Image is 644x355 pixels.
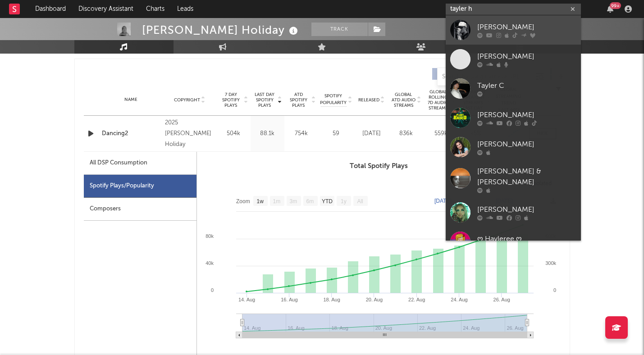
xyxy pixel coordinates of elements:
a: [PERSON_NAME] [446,15,581,45]
text: 0 [553,287,556,293]
text: 14. Aug [238,297,255,302]
span: ATD Spotify Plays [287,92,311,108]
div: 99 + [610,2,621,9]
text: Zoom [236,198,250,205]
text: 0 [210,287,213,293]
div: 2025 [PERSON_NAME] Holiday [165,118,214,150]
div: [PERSON_NAME] [477,109,576,120]
div: 88.1k [253,129,282,138]
text: 40k [206,260,214,266]
text: [DATE] [434,198,452,204]
span: 7 Day Spotify Plays [219,92,243,108]
text: 300k [545,260,556,266]
div: Composers [84,198,196,221]
div: 504k [219,129,248,138]
span: Global Rolling 7D Audio Streams [426,89,451,111]
div: [PERSON_NAME] [477,204,576,215]
div: All DSP Consumption [90,158,147,168]
text: 26. Aug [493,297,510,302]
div: Name [102,96,161,103]
text: 20. Aug [365,297,382,302]
text: 6m [306,198,314,205]
div: 754k [287,129,316,138]
span: Global ATD Audio Streams [391,92,416,108]
span: Spotify Popularity [320,93,347,106]
a: [PERSON_NAME] [446,103,581,132]
text: 24. Aug [451,297,467,302]
div: 59 [320,129,352,138]
div: [PERSON_NAME] [477,139,576,150]
div: Spotify Plays/Popularity [84,175,196,198]
div: Tayler C [477,80,576,91]
div: [PERSON_NAME] [477,51,576,62]
div: [PERSON_NAME] Holiday [142,23,300,37]
text: 1y [341,198,347,205]
span: Copyright [174,97,200,103]
text: 80k [206,233,214,239]
text: 1w [256,198,264,205]
a: Dancing2 [102,129,161,138]
div: [PERSON_NAME] [477,22,576,32]
a: ღ Hayleree ღ [446,227,581,256]
text: 18. Aug [323,297,340,302]
text: 1m [273,198,280,205]
a: [PERSON_NAME] [446,198,581,227]
span: Released [358,97,379,103]
text: 16. Aug [281,297,297,302]
a: Tayler C [446,74,581,103]
text: All [357,198,363,205]
div: [PERSON_NAME] & [PERSON_NAME] [477,166,576,188]
div: All DSP Consumption [84,152,196,175]
h3: Total Spotify Plays [197,161,561,172]
input: Search for artists [446,4,581,15]
button: 99+ [607,5,613,13]
a: [PERSON_NAME] [446,45,581,74]
a: [PERSON_NAME] & [PERSON_NAME] [446,162,581,198]
span: Last Day Spotify Plays [253,92,277,108]
div: 836k [391,129,421,138]
input: Search by song name or URL [438,73,533,81]
div: [DATE] [356,129,387,138]
div: 559k [426,129,456,138]
button: Track [311,23,368,36]
div: ღ Hayleree ღ [477,233,576,244]
text: 22. Aug [408,297,425,302]
text: 3m [289,198,297,205]
text: YTD [321,198,332,205]
a: [PERSON_NAME] [446,132,581,162]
